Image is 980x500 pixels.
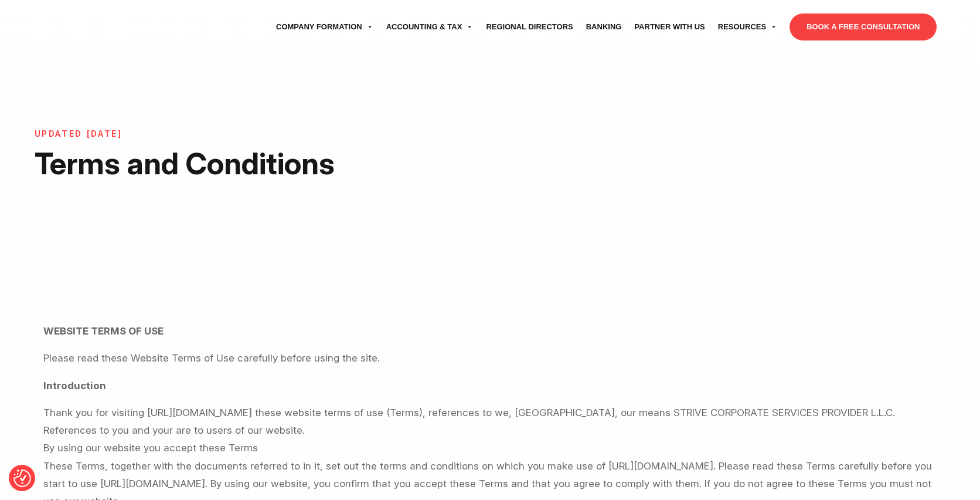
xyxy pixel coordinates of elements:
[43,12,131,42] img: svg+xml;nitro-empty-id=MTU4OjExNQ==-1;base64,PHN2ZyB2aWV3Qm94PSIwIDAgNzU4IDI1MSIgd2lkdGg9Ijc1OCIg...
[43,380,106,391] strong: Introduction
[712,11,784,43] a: Resources
[790,13,937,40] a: BOOK A FREE CONSULTATION
[35,145,427,182] h1: Terms and Conditions
[380,11,480,43] a: Accounting & Tax
[43,349,937,367] p: Please read these Website Terms of Use carefully before using the site.
[13,469,31,487] button: Consent Preferences
[35,129,427,139] h6: UPDATED [DATE]
[270,11,380,43] a: Company Formation
[13,469,31,487] img: Revisit consent button
[479,11,579,43] a: Regional Directors
[43,325,164,337] strong: WEBSITE TERMS OF USE
[580,11,628,43] a: Banking
[628,11,711,43] a: Partner with Us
